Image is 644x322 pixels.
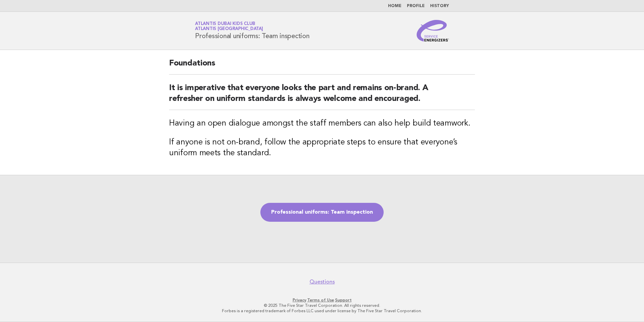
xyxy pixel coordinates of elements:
[116,297,528,303] p: · ·
[195,22,310,39] h1: Professional uniforms: Team inspection
[116,303,528,308] p: © 2025 The Five Star Travel Corporation. All rights reserved.
[169,118,475,129] h3: Having an open dialogue amongst the staff members can also help build teamwork.
[116,308,528,314] p: Forbes is a registered trademark of Forbes LLC used under license by The Five Star Travel Corpora...
[430,4,449,8] a: History
[417,20,449,42] img: Service Energizers
[335,298,352,302] a: Support
[169,137,475,159] h3: If anyone is not on-brand, follow the appropriate steps to ensure that everyone’s uniform meets t...
[169,58,475,75] h2: Foundations
[195,27,263,31] span: Atlantis [GEOGRAPHIC_DATA]
[307,298,334,302] a: Terms of Use
[310,278,335,285] a: Questions
[293,298,306,302] a: Privacy
[260,203,384,222] a: Professional uniforms: Team inspection
[195,22,263,31] a: Atlantis Dubai Kids ClubAtlantis [GEOGRAPHIC_DATA]
[407,4,425,8] a: Profile
[388,4,401,8] a: Home
[169,83,475,110] h2: It is imperative that everyone looks the part and remains on-brand. A refresher on uniform standa...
